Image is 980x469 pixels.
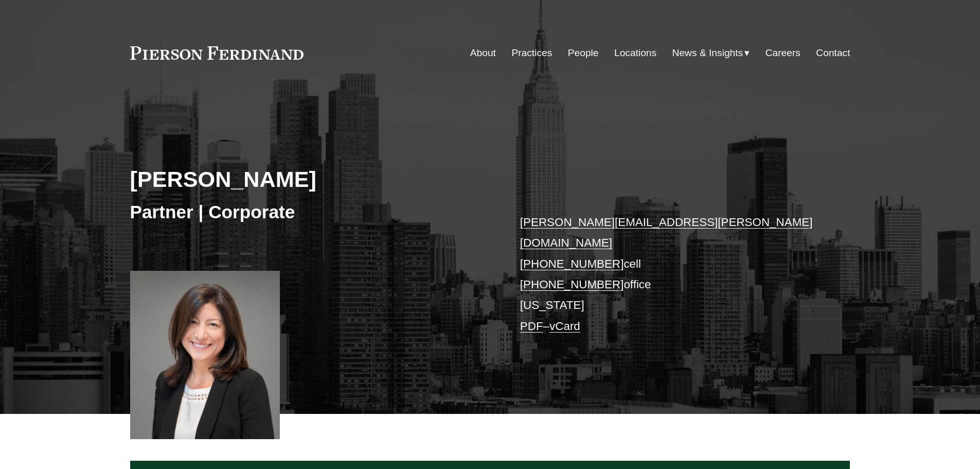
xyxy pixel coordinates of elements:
[520,257,624,270] a: [PHONE_NUMBER]
[765,43,800,63] a: Careers
[672,43,750,63] a: folder dropdown
[549,320,580,333] a: vCard
[130,166,490,193] h2: [PERSON_NAME]
[672,44,743,62] span: News & Insights
[568,43,599,63] a: People
[816,43,850,63] a: Contact
[470,43,496,63] a: About
[520,212,820,337] p: cell office [US_STATE] –
[520,278,624,291] a: [PHONE_NUMBER]
[614,43,656,63] a: Locations
[520,216,813,249] a: [PERSON_NAME][EMAIL_ADDRESS][PERSON_NAME][DOMAIN_NAME]
[511,43,552,63] a: Practices
[520,320,543,333] a: PDF
[130,201,490,223] h3: Partner | Corporate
